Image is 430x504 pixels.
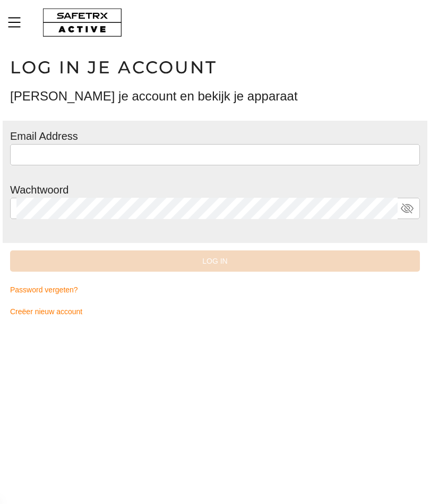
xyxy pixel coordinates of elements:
[10,250,420,272] button: Log in
[5,11,32,33] button: Menu
[10,57,420,79] h1: Log in je account
[10,305,82,318] span: Creëer nieuw account
[10,130,78,142] label: Email Address
[10,301,420,322] a: Creëer nieuw account
[10,184,68,196] label: Wachtwoord
[10,283,78,296] span: Password vergeten?
[10,279,420,300] a: Password vergeten?
[19,255,411,267] span: Log in
[10,87,420,105] h3: [PERSON_NAME] je account en bekijk je apparaat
